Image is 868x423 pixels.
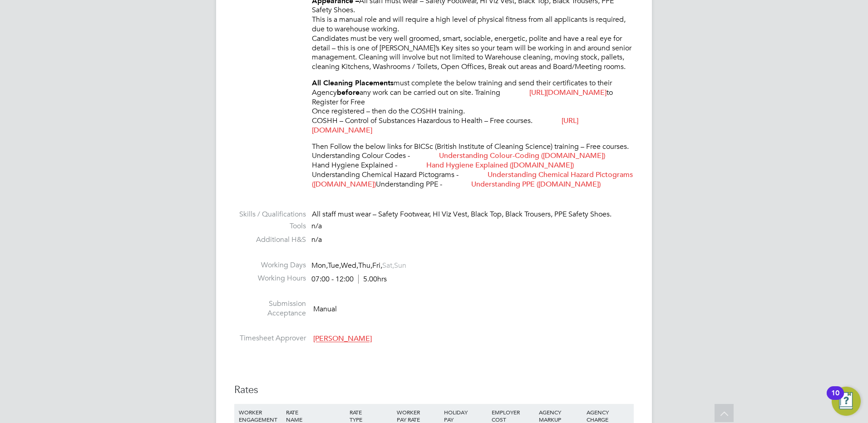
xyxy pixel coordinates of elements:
[341,261,358,270] span: Wed,
[372,261,382,270] span: Fri,
[358,275,387,284] span: 5.00hrs
[311,221,322,231] span: n/a
[313,334,372,344] span: [PERSON_NAME]
[471,180,601,189] a: Understanding PPE ([DOMAIN_NAME])
[312,210,634,219] div: All staff must wear – Safety Footwear, HI Viz Vest, Black Top, Black Trousers, PPE Safety Shoes.
[311,275,387,284] div: 07:00 - 12:00
[529,88,607,97] a: [URL][DOMAIN_NAME]
[234,274,306,283] label: Working Hours
[394,261,406,270] span: Sun
[234,210,306,219] label: Skills / Qualifications
[234,235,306,245] label: Additional H&S
[312,79,394,87] strong: All Cleaning Placements
[426,161,574,170] a: Hand Hygiene Explained ([DOMAIN_NAME])
[831,393,839,405] div: 10
[312,142,634,189] p: Then Follow the below links for BICSc (British Institute of Cleaning Science) training – Free cou...
[832,387,861,416] button: Open Resource Center, 10 new notifications
[337,88,360,97] strong: before
[328,261,341,270] span: Tue,
[234,221,306,231] label: Tools
[234,299,306,318] label: Submission Acceptance
[313,305,337,314] span: Manual
[358,261,372,270] span: Thu,
[234,384,634,397] h3: Rates
[382,261,394,270] span: Sat,
[234,334,306,343] label: Timesheet Approver
[234,261,306,270] label: Working Days
[312,170,633,189] a: Understanding Chemical Hazard Pictograms ([DOMAIN_NAME])
[312,116,578,135] a: [URL][DOMAIN_NAME]
[311,235,322,244] span: n/a
[311,261,328,270] span: Mon,
[439,151,605,160] a: Understanding Colour-Coding ([DOMAIN_NAME])
[312,79,634,135] p: must complete the below training and send their certificates to their Agency any work can be carr...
